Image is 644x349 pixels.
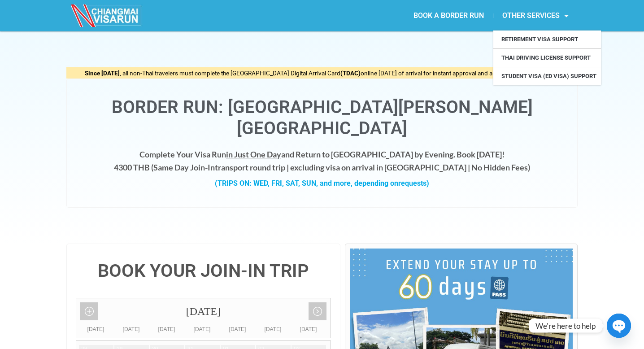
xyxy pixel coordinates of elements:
[76,97,568,139] h1: Border Run: [GEOGRAPHIC_DATA][PERSON_NAME][GEOGRAPHIC_DATA]
[340,70,361,77] strong: (TDAC)
[398,179,429,188] span: requests)
[322,5,578,26] nav: Menu
[493,31,601,48] a: Retirement Visa Support
[493,5,578,26] a: OTHER SERVICES
[76,148,568,174] h4: Complete Your Visa Run and Return to [GEOGRAPHIC_DATA] by Evening. Book [DATE]! 4300 THB ( transp...
[255,325,291,334] div: [DATE]
[76,298,331,325] div: [DATE]
[85,70,120,77] strong: Since [DATE]
[85,70,559,77] span: , all non-Thai travelers must complete the [GEOGRAPHIC_DATA] Digital Arrival Card online [DATE] o...
[113,325,149,334] div: [DATE]
[493,49,601,67] a: Thai Driving License Support
[78,325,113,334] div: [DATE]
[76,262,331,280] h4: BOOK YOUR JOIN-IN TRIP
[215,179,429,188] strong: (TRIPS ON: WED, FRI, SAT, SUN, and more, depending on
[153,162,215,172] strong: Same Day Join-In
[291,325,326,334] div: [DATE]
[226,149,281,159] span: in Just One Day
[149,325,184,334] div: [DATE]
[184,325,220,334] div: [DATE]
[493,67,601,85] a: Student Visa (ED Visa) Support
[405,5,493,26] a: BOOK A BORDER RUN
[493,31,601,85] ul: OTHER SERVICES
[220,325,255,334] div: [DATE]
